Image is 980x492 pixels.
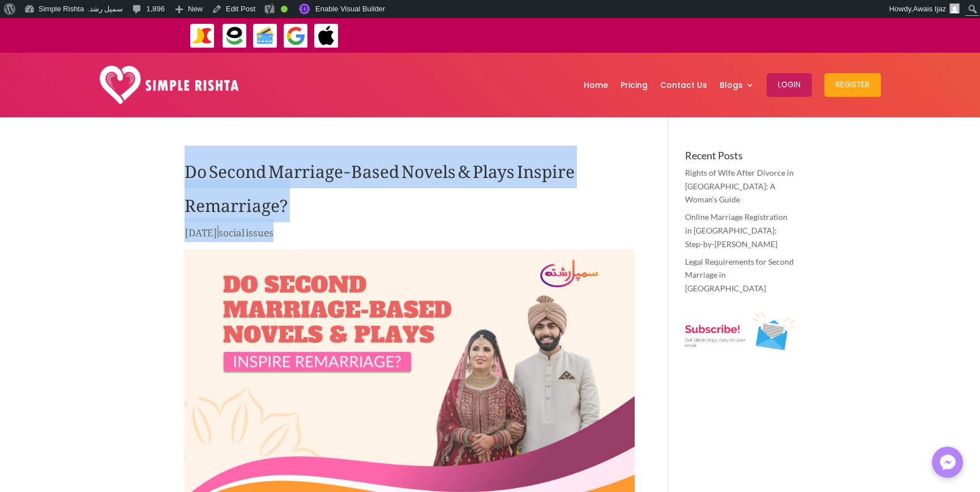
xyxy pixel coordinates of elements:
[685,212,788,249] a: Online Marriage Registration in [GEOGRAPHIC_DATA]: Step-by-[PERSON_NAME]
[18,29,27,39] img: website_grey.svg
[620,56,648,114] a: Pricing
[913,5,946,13] span: Awais Ijaz
[824,56,881,114] a: Register
[190,23,215,49] img: JazzCash-icon
[125,67,191,74] div: Keywords by Traffic
[32,18,55,27] div: v 4.0.25
[824,73,881,97] button: Register
[720,56,754,114] a: Blogs
[283,23,309,49] img: GooglePay-icon
[685,150,795,166] h4: Recent Posts
[314,23,339,49] img: ApplePay-icon
[29,29,125,39] div: Domain: [DOMAIN_NAME]
[113,66,122,75] img: tab_keywords_by_traffic_grey.svg
[253,23,278,49] img: Credit Cards
[219,218,273,242] a: social issues
[185,218,217,242] span: [DATE]
[31,66,40,75] img: tab_domain_overview_orange.svg
[185,224,635,246] p: |
[936,451,959,474] img: Messenger
[43,67,101,74] div: Domain Overview
[685,168,794,205] a: Rights of Wife After Divorce in [GEOGRAPHIC_DATA]: A Woman’s Guide
[767,56,812,114] a: Login
[584,56,608,114] a: Home
[281,6,288,12] div: Good
[660,56,707,114] a: Contact Us
[767,73,812,97] button: Login
[685,257,794,294] a: Legal Requirements for Second Marriage in [GEOGRAPHIC_DATA]
[185,150,635,224] h1: Do Second Marriage-Based Novels & Plays Inspire Remarriage?
[222,23,247,49] img: EasyPaisa-icon
[18,18,27,27] img: logo_orange.svg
